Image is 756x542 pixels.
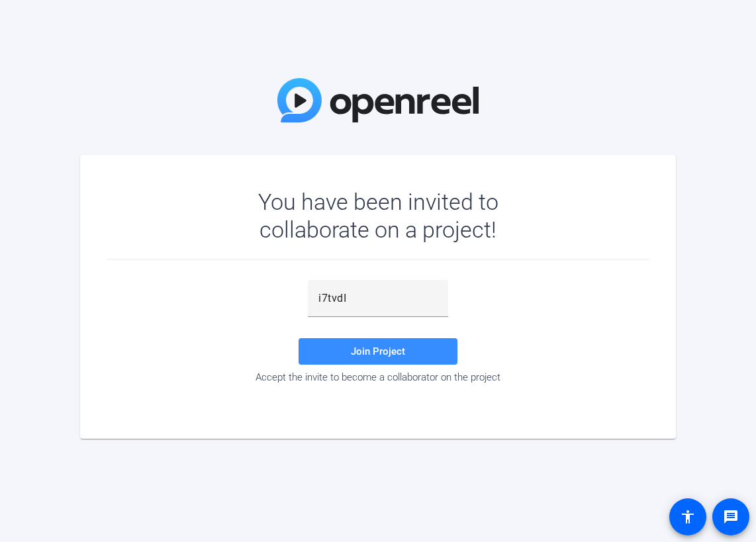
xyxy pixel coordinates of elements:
[277,78,479,122] img: OpenReel Logo
[680,509,696,525] mat-icon: accessibility
[723,509,739,525] mat-icon: message
[318,291,438,306] input: Password
[220,188,537,244] div: You have been invited to collaborate on a project!
[107,371,649,383] div: Accept the invite to become a collaborator on the project
[351,345,405,357] span: Join Project
[299,338,457,365] button: Join Project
